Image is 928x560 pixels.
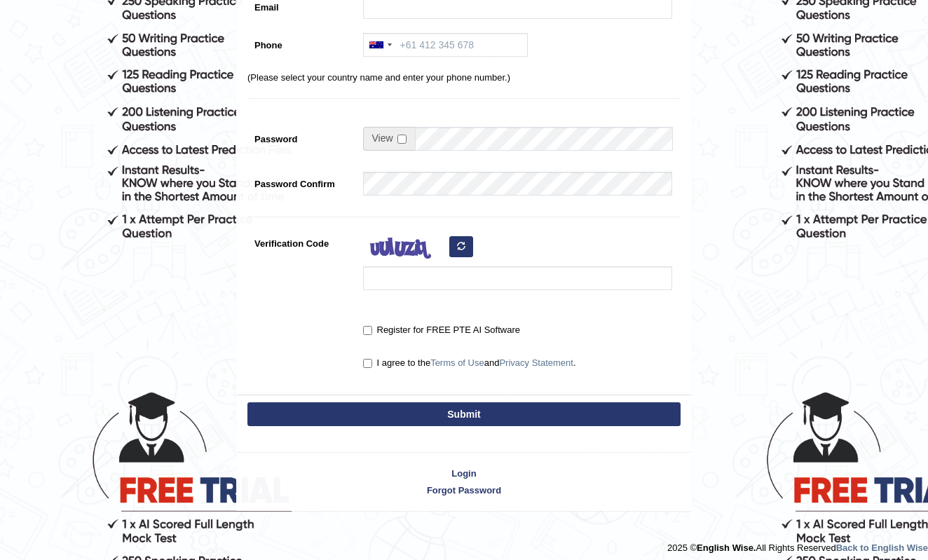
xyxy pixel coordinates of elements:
[247,33,356,52] label: Phone
[363,33,528,57] input: +61 412 345 678
[363,326,372,335] input: Register for FREE PTE AI Software
[363,323,520,337] label: Register for FREE PTE AI Software
[237,467,691,480] a: Login
[363,359,372,368] input: I agree to theTerms of UseandPrivacy Statement.
[237,484,691,497] a: Forgot Password
[397,135,407,144] input: Show/Hide Password
[247,402,681,426] button: Submit
[247,172,356,191] label: Password Confirm
[364,34,396,56] div: Australia: +61
[836,542,928,553] a: Back to English Wise
[247,71,681,84] p: (Please select your country name and enter your phone number.)
[363,356,576,370] label: I agree to the and .
[430,357,484,368] a: Terms of Use
[247,231,356,250] label: Verification Code
[667,534,928,554] div: 2025 © All Rights Reserved
[697,542,756,553] strong: English Wise.
[499,357,573,368] a: Privacy Statement
[247,127,356,146] label: Password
